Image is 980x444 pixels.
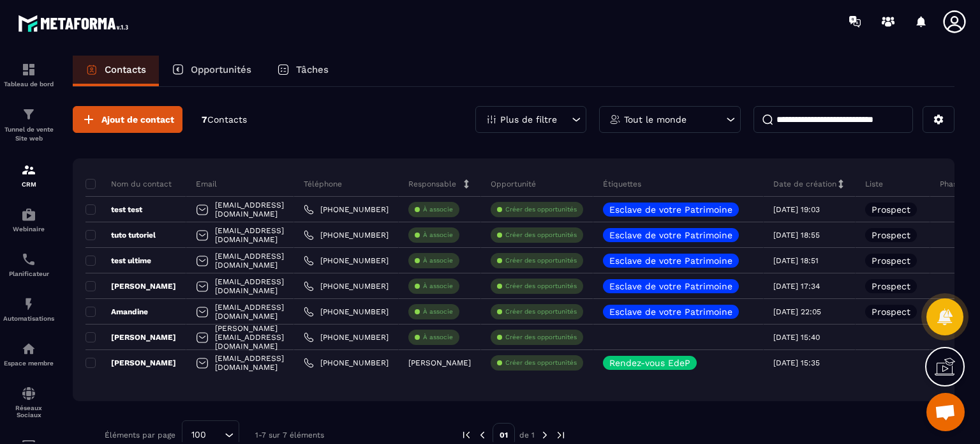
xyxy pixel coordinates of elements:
[423,205,453,214] p: À associe
[603,179,641,189] p: Étiquettes
[423,256,453,265] p: À associe
[3,270,54,277] p: Planificateur
[609,307,732,316] p: Esclave de votre Patrimoine
[304,307,389,317] a: [PHONE_NUMBER]
[609,205,732,214] p: Esclave de votre Patrimoine
[773,333,820,342] p: [DATE] 15:40
[3,315,54,322] p: Automatisations
[21,62,36,77] img: formation
[73,106,182,133] button: Ajout de contact
[105,431,175,440] p: Éléments par page
[423,307,453,316] p: À associe
[505,205,577,214] p: Créer des opportunités
[3,125,54,143] p: Tunnel de vente Site web
[85,230,156,240] p: tuto tutoriel
[207,114,247,125] span: Contacts
[423,333,453,342] p: À associe
[3,404,54,418] p: Réseaux Sociaux
[539,429,551,441] img: next
[21,386,36,401] img: social-network
[304,256,389,266] a: [PHONE_NUMBER]
[296,64,329,75] p: Tâches
[3,52,54,97] a: formationformationTableau de bord
[21,296,36,312] img: automations
[202,114,247,126] p: 7
[872,205,910,214] p: Prospect
[872,307,910,316] p: Prospect
[773,205,820,214] p: [DATE] 19:03
[85,204,142,215] p: test test
[304,230,389,240] a: [PHONE_NUMBER]
[609,256,732,265] p: Esclave de votre Patrimoine
[304,332,389,342] a: [PHONE_NUMBER]
[21,107,36,122] img: formation
[505,307,577,316] p: Créer des opportunités
[159,56,264,86] a: Opportunités
[3,287,54,332] a: automationsautomationsAutomatisations
[255,431,324,440] p: 1-7 sur 7 éléments
[926,393,965,431] div: Ouvrir le chat
[85,281,176,291] p: [PERSON_NAME]
[3,360,54,367] p: Espace membre
[3,97,54,153] a: formationformationTunnel de vente Site web
[211,428,221,442] input: Search for option
[865,179,883,189] p: Liste
[3,181,54,188] p: CRM
[3,226,54,233] p: Webinaire
[3,80,54,88] p: Tableau de bord
[773,282,820,291] p: [DATE] 17:34
[85,358,176,368] p: [PERSON_NAME]
[21,252,36,267] img: scheduler
[505,231,577,240] p: Créer des opportunités
[423,231,453,240] p: À associe
[519,430,535,440] p: de 1
[85,307,148,317] p: Amandine
[85,256,151,266] p: test ultime
[773,179,836,189] p: Date de création
[423,282,453,291] p: À associe
[408,358,471,367] p: [PERSON_NAME]
[872,231,910,240] p: Prospect
[304,358,389,368] a: [PHONE_NUMBER]
[500,115,557,124] p: Plus de filtre
[304,204,389,215] a: [PHONE_NUMBER]
[105,64,146,75] p: Contacts
[461,429,472,441] img: prev
[609,231,732,240] p: Esclave de votre Patrimoine
[304,281,389,291] a: [PHONE_NUMBER]
[304,179,342,189] p: Téléphone
[624,115,687,124] p: Tout le monde
[872,282,910,291] p: Prospect
[505,358,577,367] p: Créer des opportunités
[85,179,172,189] p: Nom du contact
[3,242,54,287] a: schedulerschedulerPlanificateur
[21,207,36,222] img: automations
[609,282,732,291] p: Esclave de votre Patrimoine
[505,282,577,291] p: Créer des opportunités
[196,179,217,189] p: Email
[773,307,821,316] p: [DATE] 22:05
[555,429,567,441] img: next
[505,256,577,265] p: Créer des opportunités
[505,333,577,342] p: Créer des opportunités
[773,256,819,265] p: [DATE] 18:51
[609,358,690,367] p: Rendez-vous EdeP
[101,113,174,126] span: Ajout de contact
[940,179,961,189] p: Phase
[187,428,211,442] span: 100
[85,332,176,342] p: [PERSON_NAME]
[264,56,341,86] a: Tâches
[73,56,159,86] a: Contacts
[3,376,54,428] a: social-networksocial-networkRéseaux Sociaux
[773,231,820,240] p: [DATE] 18:55
[191,64,251,75] p: Opportunités
[773,358,820,367] p: [DATE] 15:35
[3,153,54,197] a: formationformationCRM
[3,197,54,242] a: automationsautomationsWebinaire
[408,179,456,189] p: Responsable
[21,162,36,178] img: formation
[3,332,54,376] a: automationsautomationsEspace membre
[477,429,488,441] img: prev
[18,11,133,35] img: logo
[21,341,36,356] img: automations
